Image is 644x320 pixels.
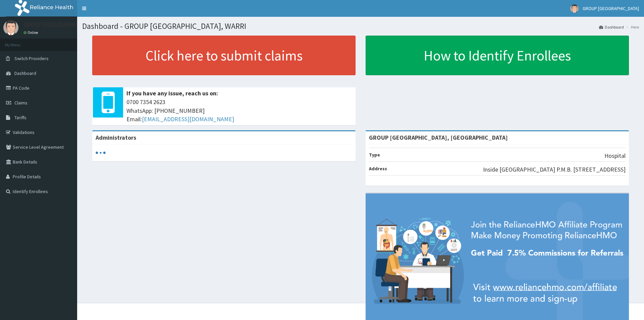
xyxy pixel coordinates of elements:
[14,70,36,76] span: Dashboard
[142,115,234,123] a: [EMAIL_ADDRESS][DOMAIN_NAME]
[583,5,639,11] span: GROUP [GEOGRAPHIC_DATA]
[23,30,40,35] a: Online
[625,24,639,30] li: Here
[366,36,629,75] a: How to Identify Enrollees
[96,134,136,141] b: Administrators
[23,22,98,28] p: GROUP [GEOGRAPHIC_DATA]
[126,89,218,97] b: If you have any issue, reach us on:
[14,115,26,121] span: Tariffs
[483,165,626,174] p: Inside [GEOGRAPHIC_DATA] P.M.B. [STREET_ADDRESS]
[82,22,639,31] h1: Dashboard - GROUP [GEOGRAPHIC_DATA], WARRI
[599,24,624,30] a: Dashboard
[369,166,387,172] b: Address
[14,100,28,106] span: Claims
[3,20,18,35] img: User Image
[369,134,508,141] strong: GROUP [GEOGRAPHIC_DATA], [GEOGRAPHIC_DATA]
[369,152,380,158] b: Type
[96,148,106,158] svg: audio-loading
[92,36,356,75] a: Click here to submit claims
[570,4,579,13] img: User Image
[14,55,49,61] span: Switch Providers
[604,151,626,160] p: Hospital
[126,98,352,124] span: 0700 7354 2623 WhatsApp: [PHONE_NUMBER] Email:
